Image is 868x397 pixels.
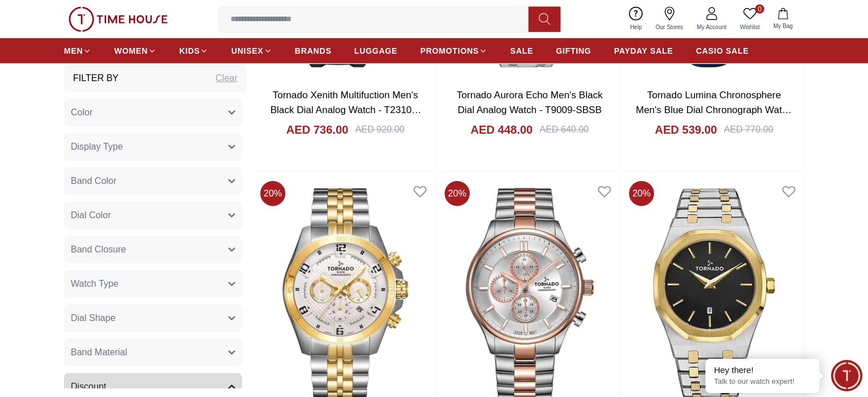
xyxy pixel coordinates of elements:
a: PAYDAY SALE [614,41,673,61]
span: BRANDS [295,45,332,57]
span: Wishlist [736,23,764,31]
span: GIFTING [556,45,591,57]
a: GIFTING [556,41,591,61]
div: AED 770.00 [724,123,773,137]
a: Help [623,5,649,34]
span: UNISEX [231,45,263,57]
div: Clear [216,71,237,85]
span: My Bag [769,22,797,30]
span: 20 % [629,181,654,206]
span: KIDS [179,45,200,57]
span: CASIO SALE [696,45,749,57]
a: Tornado Lumina Chronosphere Men's Blue Dial Chronograph Watch - T9102-RLNN [636,90,792,130]
span: Dial Shape [71,311,115,324]
a: Our Stores [649,5,690,34]
h4: AED 448.00 [470,122,532,138]
div: AED 640.00 [539,123,588,137]
button: My Bag [766,6,800,33]
span: 0 [755,5,764,14]
span: Band Color [71,174,116,187]
button: Color [64,98,242,126]
span: WOMEN [114,45,148,57]
span: Display Type [71,139,123,153]
h4: AED 539.00 [655,122,717,138]
button: Band Material [64,338,242,366]
h4: AED 736.00 [286,122,348,138]
span: Dial Color [71,208,111,222]
a: PROMOTIONS [420,41,487,61]
a: CASIO SALE [696,41,749,61]
a: WOMEN [114,41,156,61]
a: LUGGAGE [354,41,398,61]
button: Dial Color [64,201,242,228]
span: Band Closure [71,242,126,256]
span: LUGGAGE [354,45,398,57]
span: Band Material [71,345,127,359]
a: Tornado Xenith Multifuction Men's Black Dial Analog Watch - T23105-XSBB [271,90,422,130]
span: PAYDAY SALE [614,45,673,57]
span: 20 % [260,181,285,206]
span: Our Stores [651,23,688,31]
a: UNISEX [231,41,272,61]
span: Watch Type [71,276,119,290]
span: Discount [71,379,106,393]
button: Band Closure [64,235,242,263]
img: ... [68,7,168,32]
a: MEN [64,41,91,61]
span: 20 % [445,181,470,206]
button: Watch Type [64,270,242,297]
span: My Account [692,23,731,31]
span: Help [625,23,647,31]
div: Chat Widget [831,360,862,391]
p: Talk to our watch expert! [714,377,811,387]
button: Dial Shape [64,304,242,331]
span: SALE [510,45,533,57]
span: MEN [64,45,83,57]
a: Tornado Aurora Echo Men's Black Dial Analog Watch - T9009-SBSB [457,90,603,115]
h3: Filter By [73,71,119,85]
span: PROMOTIONS [420,45,479,57]
div: AED 920.00 [355,123,404,137]
div: Hey there! [714,364,811,376]
button: Display Type [64,133,242,160]
a: KIDS [179,41,208,61]
button: Band Color [64,167,242,194]
a: BRANDS [295,41,332,61]
a: SALE [510,41,533,61]
a: 0Wishlist [733,5,766,34]
span: Color [71,105,92,119]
